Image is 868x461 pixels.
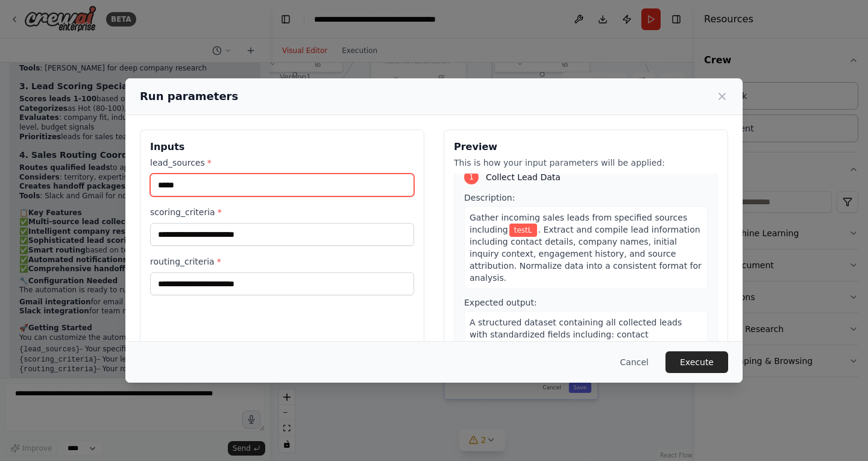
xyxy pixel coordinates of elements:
label: routing_criteria [150,256,414,268]
button: Execute [665,351,728,373]
label: lead_sources [150,157,414,169]
span: A structured dataset containing all collected leads with standardized fields including: contact i... [470,318,698,375]
span: Description: [464,193,515,202]
button: Cancel [611,351,658,373]
label: scoring_criteria [150,206,414,218]
span: . Extract and compile lead information including contact details, company names, initial inquiry ... [470,225,702,283]
div: 1 [464,170,479,184]
h2: Run parameters [140,88,238,105]
p: This is how your input parameters will be applied: [454,157,718,169]
span: Expected output: [464,298,537,307]
span: Collect Lead Data [486,171,561,183]
span: Variable: lead_sources [509,224,537,237]
span: Gather incoming sales leads from specified sources including [470,213,687,234]
h3: Inputs [150,140,414,154]
h3: Preview [454,140,718,154]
